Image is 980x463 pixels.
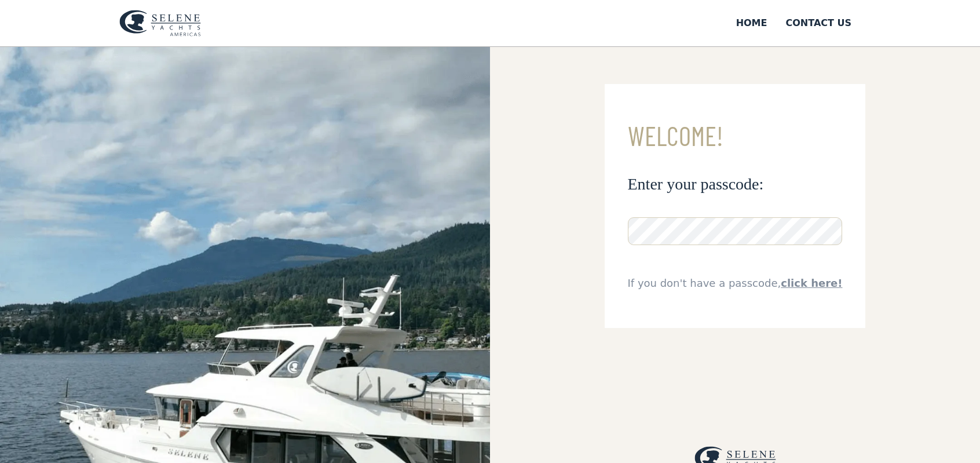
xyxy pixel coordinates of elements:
div: If you don't have a passcode, [628,275,843,291]
div: Contact US [785,16,851,30]
img: logo [119,10,201,37]
h3: Enter your passcode: [628,174,843,194]
div: Home [736,16,767,30]
a: click here! [781,277,842,289]
form: Email Form [605,84,866,328]
h3: Welcome! [628,121,843,151]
